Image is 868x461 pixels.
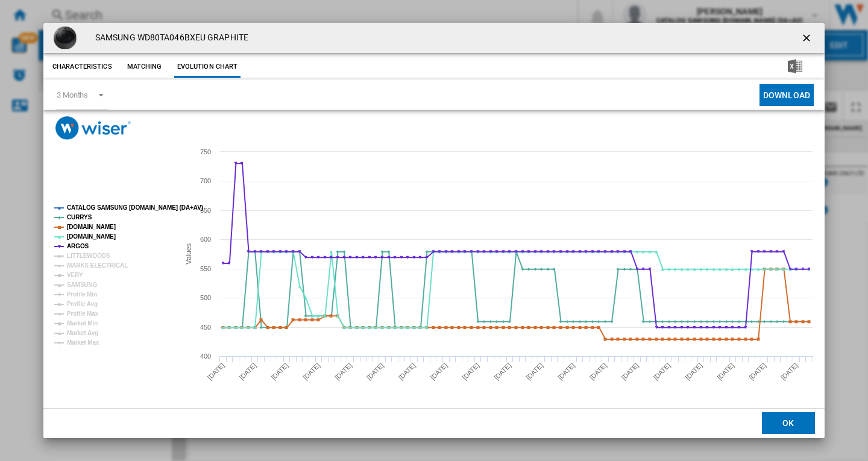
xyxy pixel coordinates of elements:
[67,224,116,230] tspan: [DOMAIN_NAME]
[174,56,241,78] button: Evolution chart
[43,23,825,438] md-dialog: Product popup
[788,59,802,74] img: excel-24x24.png
[747,362,767,381] tspan: [DATE]
[57,90,88,99] div: 3 Months
[53,26,77,50] img: 8599616_R_Z001A
[200,207,211,214] tspan: 650
[49,56,115,78] button: Characteristics
[524,362,544,381] tspan: [DATE]
[184,243,193,265] tspan: Values
[67,214,92,221] tspan: CURRYS
[67,233,116,240] tspan: [DOMAIN_NAME]
[333,362,353,381] tspan: [DATE]
[67,262,128,269] tspan: MARKS ELECTRICAL
[556,362,576,381] tspan: [DATE]
[620,362,640,381] tspan: [DATE]
[67,330,98,336] tspan: Market Avg
[200,353,211,360] tspan: 400
[206,362,226,381] tspan: [DATE]
[200,324,211,331] tspan: 450
[200,294,211,301] tspan: 500
[301,362,321,381] tspan: [DATE]
[67,291,97,298] tspan: Profile Min
[200,236,211,243] tspan: 600
[492,362,512,381] tspan: [DATE]
[684,362,703,381] tspan: [DATE]
[67,301,98,307] tspan: Profile Avg
[397,362,417,381] tspan: [DATE]
[779,362,799,381] tspan: [DATE]
[652,362,672,381] tspan: [DATE]
[429,362,449,381] tspan: [DATE]
[769,56,822,78] button: Download in Excel
[588,362,608,381] tspan: [DATE]
[67,281,98,288] tspan: SAMSUNG
[200,148,211,155] tspan: 750
[118,56,171,78] button: Matching
[67,310,99,317] tspan: Profile Max
[67,320,98,327] tspan: Market Min
[238,362,258,381] tspan: [DATE]
[200,265,211,272] tspan: 550
[461,362,481,381] tspan: [DATE]
[55,116,131,140] img: logo_wiser_300x94.png
[365,362,385,381] tspan: [DATE]
[67,272,83,278] tspan: VERY
[89,32,248,44] h4: SAMSUNG WD80TA046BXEU GRAPHITE
[269,362,289,381] tspan: [DATE]
[67,339,99,346] tspan: Market Max
[715,362,735,381] tspan: [DATE]
[800,32,815,46] ng-md-icon: getI18NText('BUTTONS.CLOSE_DIALOG')
[759,84,814,106] button: Download
[796,26,820,50] button: getI18NText('BUTTONS.CLOSE_DIALOG')
[200,177,211,184] tspan: 700
[67,252,110,259] tspan: LITTLEWOODS
[67,204,203,211] tspan: CATALOG SAMSUNG [DOMAIN_NAME] (DA+AV)
[762,412,815,434] button: OK
[67,243,89,249] tspan: ARGOS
